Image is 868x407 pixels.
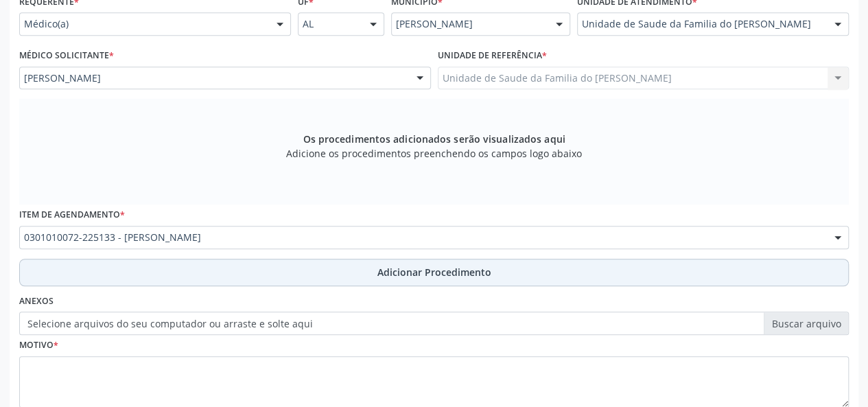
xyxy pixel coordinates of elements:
[24,17,263,31] span: Médico(a)
[303,17,355,31] span: AL
[24,71,403,85] span: [PERSON_NAME]
[19,291,54,312] label: Anexos
[303,132,565,146] span: Os procedimentos adicionados serão visualizados aqui
[19,45,114,67] label: Médico Solicitante
[438,45,547,67] label: Unidade de referência
[582,17,821,31] span: Unidade de Saude da Familia do [PERSON_NAME]
[19,205,125,226] label: Item de agendamento
[19,335,58,356] label: Motivo
[19,259,849,286] button: Adicionar Procedimento
[396,17,542,31] span: [PERSON_NAME]
[24,231,821,244] span: 0301010072-225133 - [PERSON_NAME]
[286,146,582,161] span: Adicione os procedimentos preenchendo os campos logo abaixo
[377,265,491,279] span: Adicionar Procedimento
